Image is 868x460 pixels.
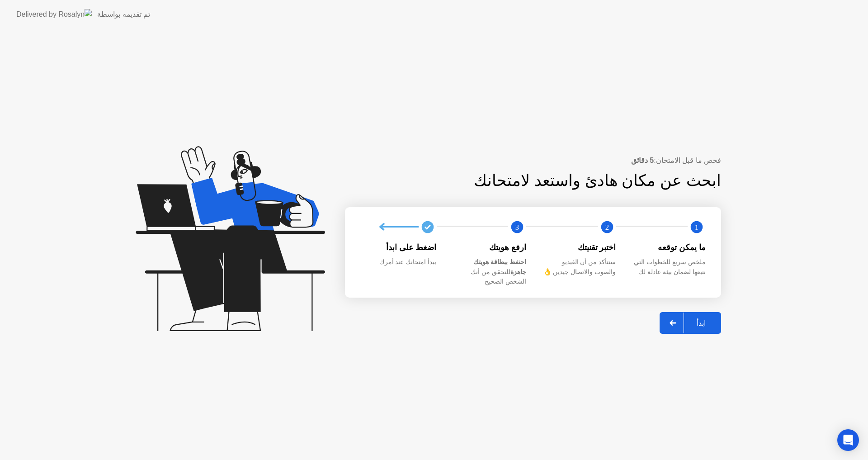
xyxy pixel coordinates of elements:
[361,242,437,253] div: اضغط على ابدأ
[684,319,718,327] div: ابدأ
[345,155,721,166] div: فحص ما قبل الامتحان:
[605,223,609,231] text: 2
[403,169,722,193] div: ابحث عن مكان هادئ واستعد لامتحانك
[515,223,519,231] text: 3
[451,257,527,287] div: للتحقق من أنك الشخص الصحيح
[631,156,654,164] b: 5 دقائق
[660,312,721,334] button: ابدأ
[631,257,706,277] div: ملخص سريع للخطوات التي نتبعها لضمان بيئة عادلة لك
[631,242,706,253] div: ما يمكن توقعه
[695,223,698,231] text: 1
[473,258,526,275] b: احتفظ ببطاقة هويتك جاهزة
[97,9,150,20] div: تم تقديمه بواسطة
[16,9,92,19] img: Delivered by Rosalyn
[541,257,616,277] div: سنتأكد من أن الفيديو والصوت والاتصال جيدين 👌
[541,242,616,253] div: اختبر تقنيتك
[451,242,527,253] div: ارفع هويتك
[361,257,437,267] div: يبدأ امتحانك عند أمرك
[837,429,859,451] div: Open Intercom Messenger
